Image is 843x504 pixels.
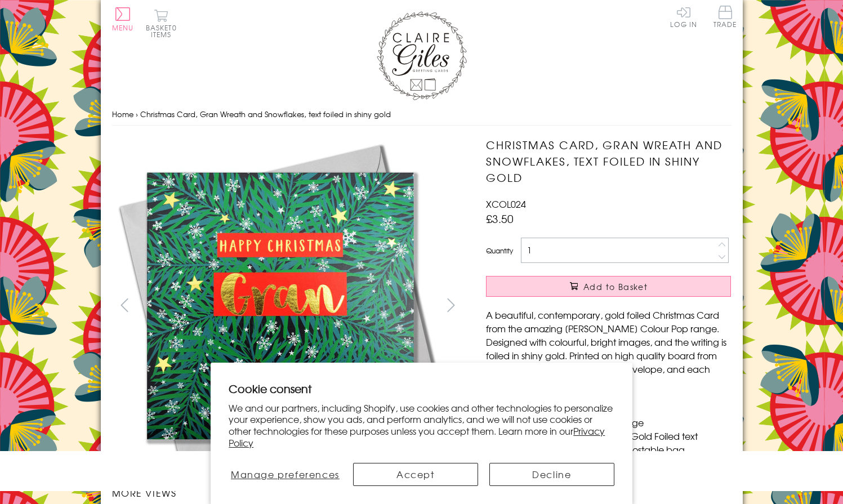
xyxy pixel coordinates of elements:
[583,281,648,292] span: Add to Basket
[112,23,134,33] span: Menu
[112,486,464,499] h3: More views
[486,211,514,226] span: £3.50
[111,137,449,475] img: Christmas Card, Gran Wreath and Snowflakes, text foiled in shiny gold
[670,6,697,28] a: Log In
[231,467,340,481] span: Manage preferences
[136,109,138,119] span: ›
[486,276,731,297] button: Add to Basket
[486,197,526,211] span: XCOL024
[112,109,133,119] a: Home
[463,137,801,475] img: Christmas Card, Gran Wreath and Snowflakes, text foiled in shiny gold
[486,137,731,185] h1: Christmas Card, Gran Wreath and Snowflakes, text foiled in shiny gold
[112,292,137,318] button: prev
[486,308,731,389] p: A beautiful, contemporary, gold foiled Christmas Card from the amazing [PERSON_NAME] Colour Pop r...
[377,11,467,100] img: Claire Giles Greetings Cards
[229,424,605,449] a: Privacy Policy
[140,109,391,119] span: Christmas Card, Gran Wreath and Snowflakes, text foiled in shiny gold
[146,9,177,38] button: Basket0 items
[151,23,177,39] span: 0 items
[112,7,134,31] button: Menu
[112,103,732,126] nav: breadcrumbs
[713,6,737,28] span: Trade
[713,6,737,30] a: Trade
[229,463,341,486] button: Manage preferences
[229,381,614,396] h2: Cookie consent
[489,463,614,486] button: Decline
[353,463,478,486] button: Accept
[438,292,463,318] button: next
[486,246,513,256] label: Quantity
[229,402,614,449] p: We and our partners, including Shopify, use cookies and other technologies to personalize your ex...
